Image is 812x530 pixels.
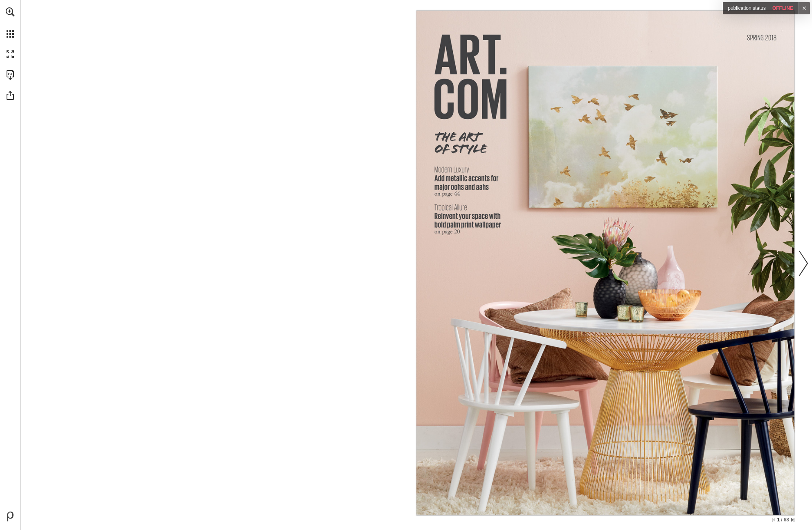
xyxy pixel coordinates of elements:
[780,516,783,523] span: /
[38,11,794,515] section: Publication Content - Ventura - Secondary generator
[777,516,780,523] span: 1
[723,2,798,14] div: offline
[798,2,810,14] a: ✕
[772,518,775,522] a: Skip to the first page
[777,516,789,522] span: Current page position is 1 of 68
[784,516,789,523] span: 68
[728,5,766,11] span: Publication Status
[791,518,794,522] a: Skip to the last page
